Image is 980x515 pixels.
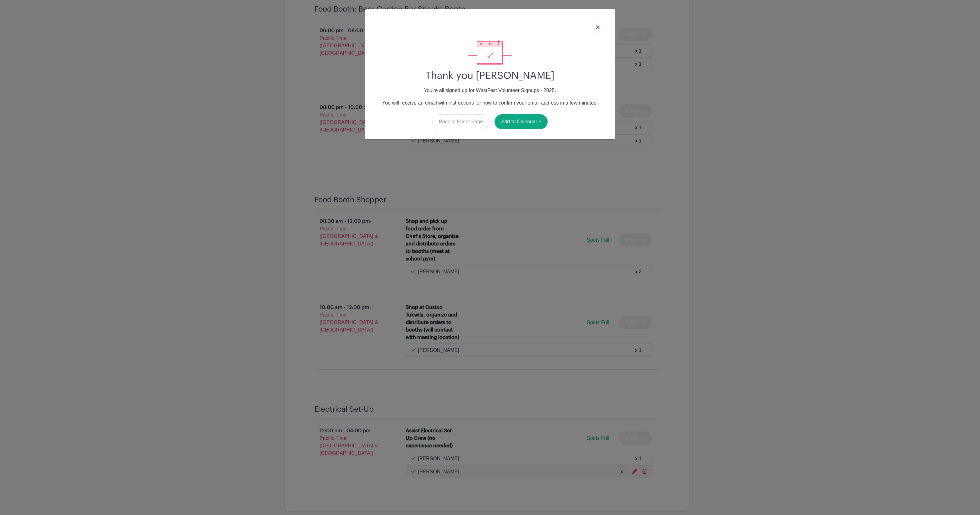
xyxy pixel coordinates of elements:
[495,114,548,129] button: Add to Calendar
[370,99,610,107] p: You will receive an email with instructions for how to confirm your email address in a few minutes.
[370,70,610,82] h2: Thank you [PERSON_NAME]
[370,87,610,94] p: You're all signed up for WestFest Volunteer Signups - 2025.
[468,40,511,65] img: signup_complete-c468d5dda3e2740ee63a24cb0ba0d3ce5d8a4ecd24259e683200fb1569d990c8.svg
[432,114,490,129] a: Back to Event Page
[596,25,600,29] img: close_button-5f87c8562297e5c2d7936805f587ecaba9071eb48480494691a3f1689db116b3.svg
